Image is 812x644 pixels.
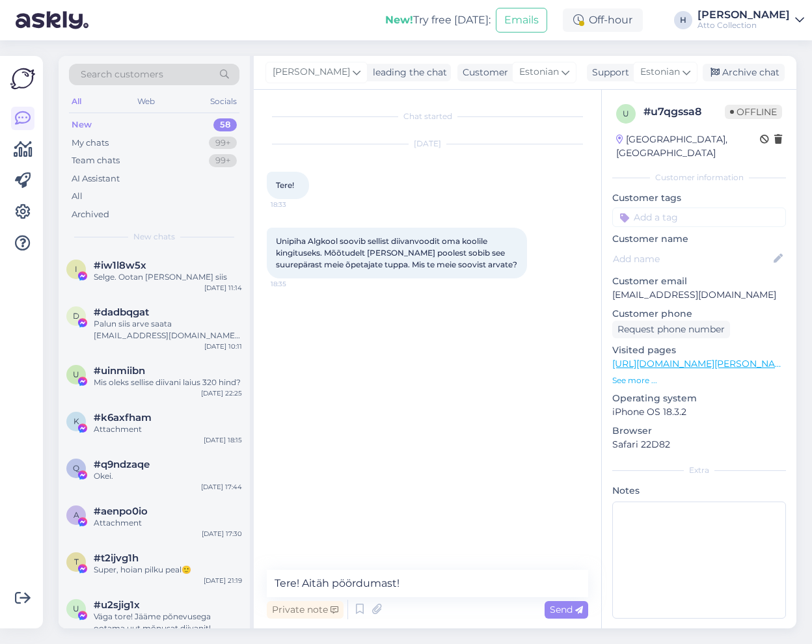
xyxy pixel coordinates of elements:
[276,180,294,190] span: Tere!
[267,138,588,150] div: [DATE]
[201,388,242,398] div: [DATE] 22:25
[612,321,730,338] div: Request phone number
[612,208,786,227] input: Add a tag
[73,463,79,473] span: q
[550,604,583,615] span: Send
[135,93,157,110] div: Web
[273,65,350,79] span: [PERSON_NAME]
[612,438,786,451] p: Safari 22D82
[612,232,786,246] p: Customer name
[204,435,242,445] div: [DATE] 18:15
[94,517,242,529] div: Attachment
[697,10,790,20] div: [PERSON_NAME]
[94,459,150,470] span: #q9ndzaqe
[73,311,79,321] span: d
[703,64,785,81] div: Archive chat
[612,464,786,476] div: Extra
[209,154,237,167] div: 99+
[94,318,242,342] div: Palun siis arve saata [EMAIL_ADDRESS][DOMAIN_NAME] ja arvesaajaks Supelhai OÜ.
[612,343,786,357] p: Visited pages
[368,66,447,79] div: leading the chat
[72,172,120,185] div: AI Assistant
[94,552,139,564] span: #t2ijvg1h
[72,208,109,221] div: Archived
[72,137,109,150] div: My chats
[94,423,242,435] div: Attachment
[133,231,175,243] span: New chats
[587,66,629,79] div: Support
[612,484,786,498] p: Notes
[75,264,77,274] span: i
[563,8,643,32] div: Off-hour
[267,570,588,597] textarea: Tere! Aitäh pöördumast!
[612,172,786,183] div: Customer information
[94,271,242,283] div: Selge. Ootan [PERSON_NAME] siis
[612,375,786,386] p: See more ...
[674,11,692,29] div: H
[204,576,242,585] div: [DATE] 21:19
[72,190,83,203] div: All
[271,200,319,209] span: 18:33
[267,111,588,122] div: Chat started
[613,252,771,266] input: Add name
[73,604,79,613] span: u
[74,416,79,426] span: k
[72,118,92,131] div: New
[612,424,786,438] p: Browser
[457,66,508,79] div: Customer
[73,369,79,379] span: u
[612,307,786,321] p: Customer phone
[267,601,344,619] div: Private note
[209,137,237,150] div: 99+
[519,65,559,79] span: Estonian
[697,20,790,31] div: Atto Collection
[81,68,163,81] span: Search customers
[725,105,782,119] span: Offline
[10,66,35,91] img: Askly Logo
[271,279,319,289] span: 18:35
[69,93,84,110] div: All
[94,611,242,634] div: Väga tore! Jääme põnevusega ootama uut mõnusat diivanit!
[94,365,145,377] span: #uinmiibn
[623,109,629,118] span: u
[612,392,786,405] p: Operating system
[616,133,760,160] div: [GEOGRAPHIC_DATA], [GEOGRAPHIC_DATA]
[204,342,242,351] div: [DATE] 10:11
[496,8,547,33] button: Emails
[612,288,786,302] p: [EMAIL_ADDRESS][DOMAIN_NAME]
[94,412,152,423] span: #k6axfham
[94,505,148,517] span: #aenpo0io
[74,510,79,520] span: a
[72,154,120,167] div: Team chats
[640,65,680,79] span: Estonian
[612,191,786,205] p: Customer tags
[94,564,242,576] div: Super, hoian pilku peal🙂
[94,470,242,482] div: Okei.
[94,377,242,388] div: Mis oleks sellise diivani laius 320 hind?
[201,482,242,492] div: [DATE] 17:44
[213,118,237,131] div: 58
[612,275,786,288] p: Customer email
[94,260,146,271] span: #iw1l8w5x
[697,10,804,31] a: [PERSON_NAME]Atto Collection
[276,236,517,269] span: Unipiha Algkool soovib sellist diivanvoodit oma koolile kingituseks. Mõõtudelt [PERSON_NAME] pool...
[94,306,149,318] span: #dadbqgat
[202,529,242,539] div: [DATE] 17:30
[204,283,242,293] div: [DATE] 11:14
[612,358,792,369] a: [URL][DOMAIN_NAME][PERSON_NAME]
[612,405,786,419] p: iPhone OS 18.3.2
[385,14,413,26] b: New!
[208,93,239,110] div: Socials
[94,599,140,611] span: #u2sjig1x
[643,104,725,120] div: # u7qgssa8
[74,557,79,567] span: t
[385,12,491,28] div: Try free [DATE]:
